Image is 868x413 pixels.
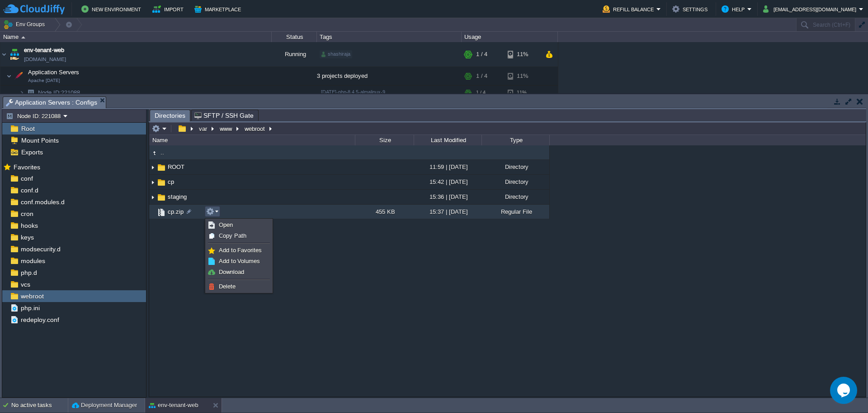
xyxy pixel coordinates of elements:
a: Download [207,267,271,277]
a: php.ini [19,304,41,312]
a: .. [159,149,165,156]
div: 3 projects deployed [317,67,462,85]
span: Open [219,221,233,228]
a: modules [19,257,47,265]
a: cp.zip [166,208,185,216]
span: staging [166,193,188,201]
span: conf.d [19,186,40,194]
span: [DATE]-php-8.4.5-almalinux-9 [321,89,385,95]
a: keys [19,233,35,241]
img: AMDAwAAAACH5BAEAAAAALAAAAAABAAEAAAICRAEAOw== [149,175,156,189]
a: cron [19,210,35,218]
img: AMDAwAAAACH5BAEAAAAALAAAAAABAAEAAAICRAEAOw== [19,86,24,100]
div: shashiraja [320,50,352,58]
button: Node ID: 221088 [6,112,63,120]
div: Usage [462,32,557,42]
span: Delete [219,283,236,290]
span: webroot [19,292,45,300]
a: php.d [19,269,38,277]
button: Settings [672,4,710,14]
span: Application Servers [27,68,80,76]
div: 11% [508,67,537,85]
div: Directory [481,190,549,204]
a: env-tenant-web [24,46,64,55]
img: AMDAwAAAACH5BAEAAAAALAAAAAABAAEAAAICRAEAOw== [156,178,166,187]
span: conf [19,174,34,182]
img: AMDAwAAAACH5BAEAAAAALAAAAAABAAEAAAICRAEAOw== [6,67,12,85]
a: ROOT [166,163,186,171]
div: 1 / 4 [476,86,486,100]
button: var [198,125,209,133]
div: Regular File [481,205,549,219]
a: conf.modules.d [19,198,66,206]
img: AMDAwAAAACH5BAEAAAAALAAAAAABAAEAAAICRAEAOw== [149,190,156,204]
a: hooks [19,221,39,230]
button: www [218,125,234,133]
a: Exports [19,148,44,156]
span: Apache [DATE] [28,78,60,83]
button: Marketplace [194,4,244,14]
button: [EMAIL_ADDRESS][DOMAIN_NAME] [763,4,859,14]
span: Add to Volumes [219,258,260,264]
div: Directory [481,175,549,189]
div: Size [356,135,414,145]
div: Directory [481,160,549,174]
div: 15:37 | [DATE] [414,205,481,219]
span: Copy Path [219,232,246,239]
button: webroot [243,125,267,133]
button: New Environment [81,4,144,14]
img: AMDAwAAAACH5BAEAAAAALAAAAAABAAEAAAICRAEAOw== [156,207,166,217]
a: Application ServersApache [DATE] [27,69,80,76]
a: cp [166,178,175,186]
div: Last Modified [415,135,481,145]
a: Add to Volumes [207,256,271,266]
a: Add to Favorites [207,245,271,255]
a: Favorites [12,163,42,171]
input: Click to enter the path [149,122,866,135]
a: vcs [19,280,32,288]
button: Env Groups [3,18,48,31]
iframe: chat widget [830,377,859,404]
img: AMDAwAAAACH5BAEAAAAALAAAAAABAAEAAAICRAEAOw== [149,205,156,219]
img: AMDAwAAAACH5BAEAAAAALAAAAAABAAEAAAICRAEAOw== [0,42,8,67]
div: Name [1,32,271,42]
a: modsecurity.d [19,245,62,253]
img: AMDAwAAAACH5BAEAAAAALAAAAAABAAEAAAICRAEAOw== [8,42,21,67]
span: Directories [155,110,185,121]
div: Tags [317,32,461,42]
a: Mount Points [19,136,60,144]
span: Node ID: [38,89,61,96]
img: CloudJiffy [3,4,65,15]
div: 11:59 | [DATE] [414,160,481,174]
span: Application Servers : Configs [6,97,97,108]
span: Add to Favorites [219,247,262,254]
img: AMDAwAAAACH5BAEAAAAALAAAAAABAAEAAAICRAEAOw== [149,160,156,174]
div: 11% [508,42,537,67]
a: redeploy.conf [19,316,61,324]
span: Download [219,269,244,275]
button: Refill Balance [603,4,656,14]
div: No active tasks [11,398,68,413]
div: Type [482,135,549,145]
img: AMDAwAAAACH5BAEAAAAALAAAAAABAAEAAAICRAEAOw== [21,36,25,38]
a: Root [19,125,36,133]
div: Status [272,32,316,42]
span: Favorites [12,163,42,171]
div: 1 / 4 [476,42,487,67]
div: 1 / 4 [476,67,487,85]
